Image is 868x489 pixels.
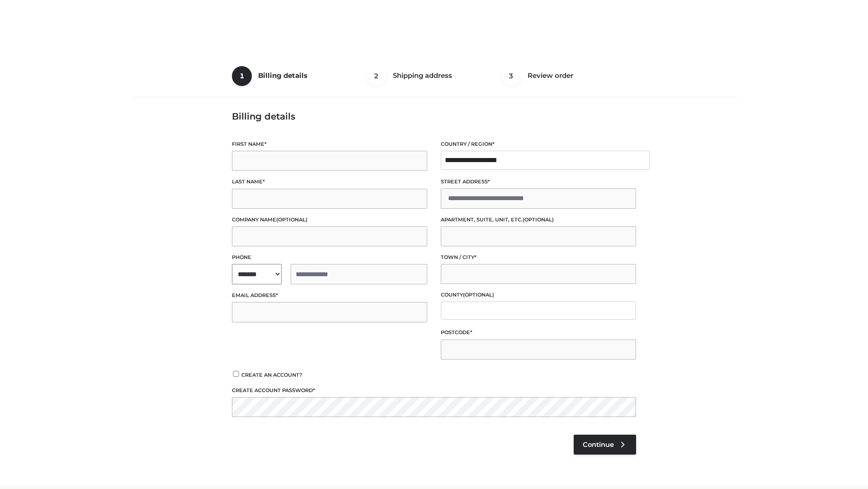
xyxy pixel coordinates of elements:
span: 1 [232,66,252,86]
label: Apartment, suite, unit, etc. [441,216,636,224]
span: 3 [501,66,521,86]
label: Create account password [232,386,636,395]
label: Postcode [441,328,636,337]
label: Street address [441,177,636,186]
label: Company name [232,216,427,224]
h3: Billing details [232,111,636,122]
label: First name [232,140,427,149]
label: Email address [232,291,427,300]
span: (optional) [463,292,494,298]
span: Shipping address [393,71,452,80]
label: Last name [232,177,427,186]
label: Country / Region [441,140,636,149]
label: Phone [232,253,427,262]
span: (optional) [276,216,307,223]
span: Review order [528,71,573,80]
label: Town / City [441,253,636,262]
span: (optional) [523,216,554,223]
span: Billing details [258,71,307,80]
label: County [441,291,636,299]
a: Continue [574,435,636,455]
span: 2 [367,66,387,86]
span: Create an account? [241,372,302,378]
span: Continue [583,441,614,449]
input: Create an account? [232,371,240,377]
